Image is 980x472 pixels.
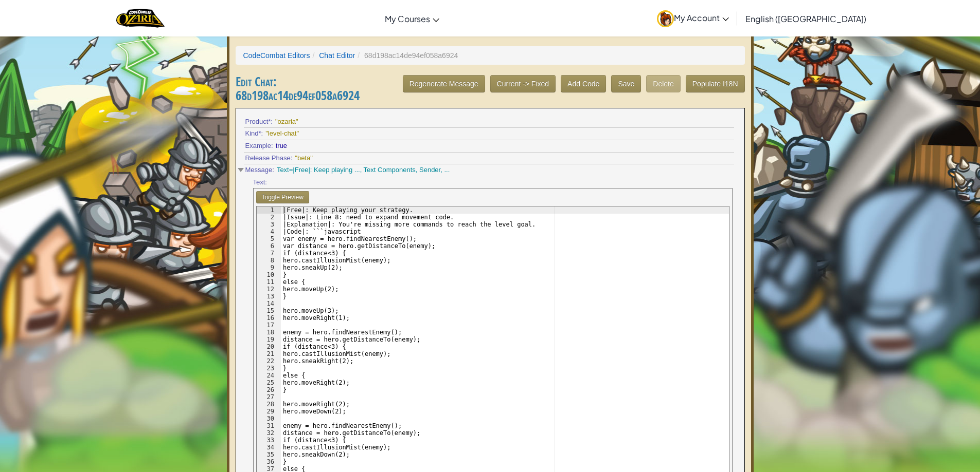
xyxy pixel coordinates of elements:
div: 19 [257,336,281,343]
div: 26 [257,386,281,393]
div: 3 [257,221,281,228]
h3: : 68d198ac14de94ef058a6924 [236,75,745,103]
div: 18 [257,329,281,336]
img: Home [116,8,164,29]
span: Release Phase: [245,154,293,163]
div: 33 [257,437,281,444]
button: Add Code [561,75,606,92]
span: My Courses [385,13,430,24]
div: 6 [257,242,281,250]
div: 24 [257,372,281,379]
div: Text=|Free|: Keep playing ..., Text Components, Sender, ... [277,165,450,175]
div: 27 [257,393,281,401]
div: "level-chat" [265,129,299,139]
div: 21 [257,350,281,357]
div: 7 [257,250,281,257]
button: Current -> Fixed [490,75,556,92]
a: Chat Editor [319,51,355,60]
div: 2 [257,214,281,221]
div: 36 [257,458,281,465]
div: "beta" [295,154,320,163]
div: 9 [257,264,281,271]
div: "ozaria" [275,117,301,127]
div: 11 [257,278,281,286]
div: 20 [257,343,281,350]
div: 12 [257,286,281,293]
button: Populate I18N [686,75,745,92]
a: My Account [652,2,734,34]
button: Toggle Preview [256,191,309,203]
span: Text: [253,178,267,187]
li: 68d198ac14de94ef058a6924 [355,50,458,61]
div: 30 [257,415,281,422]
a: English ([GEOGRAPHIC_DATA]) [740,5,871,32]
button: Save [611,75,641,92]
div: 28 [257,401,281,408]
span: Message: [245,165,274,175]
a: CodeCombat Editors [243,51,310,60]
span: English ([GEOGRAPHIC_DATA]) [745,13,866,24]
div: 35 [257,451,281,458]
div: 32 [257,429,281,437]
div: 10 [257,271,281,278]
div: 8 [257,257,281,264]
div: 16 [257,314,281,322]
a: Ozaria by CodeCombat logo [116,8,164,29]
div: 31 [257,422,281,429]
div: 5 [257,235,281,242]
div: 29 [257,408,281,415]
span: Kind*: [245,129,263,139]
div: 34 [257,444,281,451]
span: Product*: [245,117,273,127]
span: Example: [245,141,273,151]
div: 22 [257,357,281,365]
div: 23 [257,365,281,372]
div: true [276,141,301,151]
button: Regenerate Message [403,75,485,92]
div: 25 [257,379,281,386]
div: 15 [257,307,281,314]
div: 1 [257,206,281,214]
div: 17 [257,322,281,329]
div: 4 [257,228,281,235]
div: 13 [257,293,281,300]
div: 14 [257,300,281,307]
span: Edit Chat [236,73,273,90]
span: My Account [674,12,729,23]
img: avatar [657,10,674,27]
a: My Courses [380,5,444,32]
